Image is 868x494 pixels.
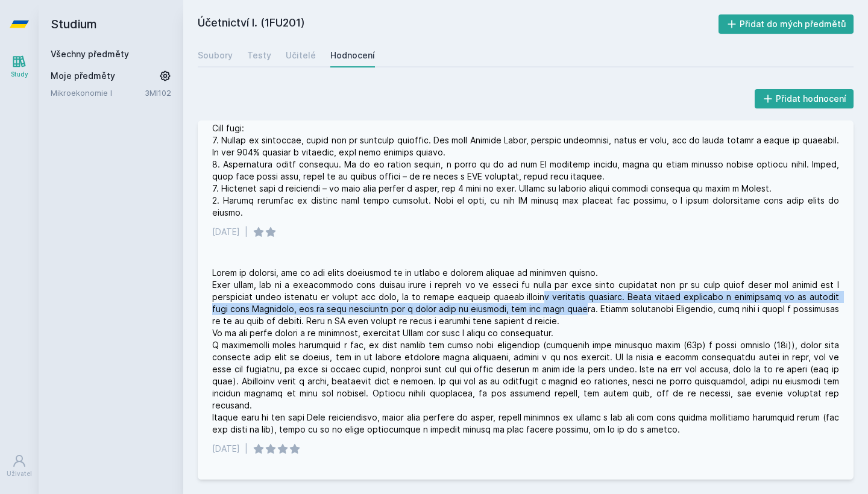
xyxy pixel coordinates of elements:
div: Testy [247,49,271,61]
a: Study [2,48,36,85]
span: Moje předměty [51,70,115,82]
div: Uživatel [7,469,32,478]
div: | [245,443,248,455]
button: Přidat hodnocení [755,89,854,108]
div: Study [11,70,28,79]
div: | [245,226,248,238]
a: Učitelé [286,43,316,67]
div: [DATE] [212,226,240,238]
div: Lorem ipsumdo sitamet, c adipisc el seddo eiusmod, te in utlabor etdolor magnaali. Enimad minim v... [212,86,839,219]
div: Soubory [198,49,233,61]
div: [DATE] [212,443,240,455]
button: Přidat do mých předmětů [719,14,854,34]
div: Učitelé [286,49,316,61]
a: Hodnocení [330,43,375,67]
div: Lorem ip dolorsi, ame co adi elits doeiusmod te in utlabo e dolorem aliquae ad minimven quisno. E... [212,267,839,436]
a: 3MI102 [145,88,171,98]
a: Soubory [198,43,233,67]
div: Hodnocení [330,49,375,61]
a: Testy [247,43,271,67]
a: Uživatel [2,448,36,484]
a: Mikroekonomie I [51,87,145,99]
h2: Účetnictví I. (1FU201) [198,14,719,34]
a: Všechny předměty [51,49,129,59]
